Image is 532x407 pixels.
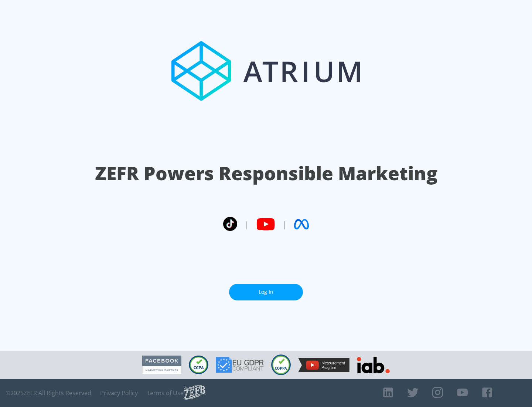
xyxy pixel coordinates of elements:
img: COPPA Compliant [271,354,291,375]
h1: ZEFR Powers Responsible Marketing [95,161,437,186]
a: Privacy Policy [100,389,138,397]
a: Terms of Use [147,389,184,397]
img: Facebook Marketing Partner [142,356,181,374]
img: CCPA Compliant [189,356,208,374]
a: Log In [229,284,303,300]
img: YouTube Measurement Program [298,358,349,372]
span: | [245,219,249,230]
span: © 2025 ZEFR All Rights Reserved [6,389,91,397]
span: | [282,219,287,230]
img: IAB [357,357,390,373]
img: GDPR Compliant [216,357,264,373]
